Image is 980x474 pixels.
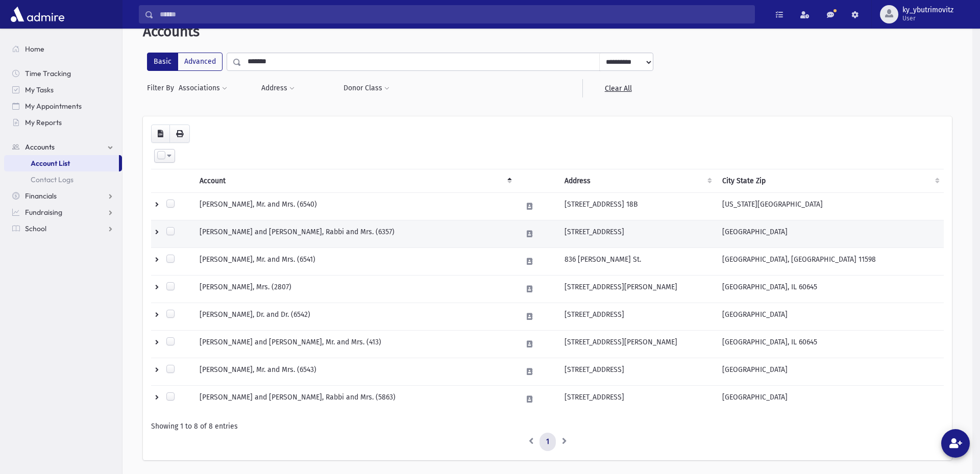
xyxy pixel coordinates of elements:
span: Contact Logs [31,175,73,184]
td: [PERSON_NAME], Mr. and Mrs. (6540) [193,193,516,220]
td: [STREET_ADDRESS][PERSON_NAME] [558,331,716,358]
td: 836 [PERSON_NAME] St. [558,248,716,276]
td: [STREET_ADDRESS] [558,303,716,331]
span: Account List [31,159,70,168]
td: [GEOGRAPHIC_DATA] [716,386,944,413]
input: Search [154,5,754,23]
label: Advanced [178,53,223,71]
button: CSV [151,124,170,143]
td: [PERSON_NAME], Dr. and Dr. (6542) [193,303,516,331]
span: ky_ybutrimovitz [902,6,953,14]
a: School [4,220,122,237]
a: 1 [540,433,556,451]
button: Print [169,124,190,143]
span: Fundraising [25,208,62,217]
div: Showing 1 to 8 of 8 entries [151,421,944,432]
a: Fundraising [4,204,122,220]
a: Clear All [582,79,653,97]
a: Contact Logs [4,171,122,188]
td: [PERSON_NAME], Mr. and Mrs. (6543) [193,358,516,386]
span: Time Tracking [25,69,71,78]
span: My Tasks [25,85,54,94]
td: [STREET_ADDRESS] 18B [558,193,716,220]
a: Home [4,41,122,57]
a: My Reports [4,114,122,131]
button: Address [261,79,295,97]
td: [STREET_ADDRESS] [558,220,716,248]
span: Accounts [143,23,200,40]
td: [GEOGRAPHIC_DATA] [716,220,944,248]
td: [GEOGRAPHIC_DATA], IL 60645 [716,331,944,358]
td: [GEOGRAPHIC_DATA] [716,358,944,386]
th: City State Zip : activate to sort column ascending [716,169,944,193]
a: Account List [4,155,119,171]
a: Time Tracking [4,65,122,82]
span: School [25,224,46,233]
label: Basic [147,53,178,71]
span: My Reports [25,118,62,127]
a: My Appointments [4,98,122,114]
td: [GEOGRAPHIC_DATA], IL 60645 [716,276,944,303]
button: Associations [178,79,228,97]
span: User [902,14,953,22]
span: Home [25,44,44,54]
button: Donor Class [343,79,390,97]
td: [PERSON_NAME], Mr. and Mrs. (6541) [193,248,516,276]
a: Accounts [4,139,122,155]
td: [STREET_ADDRESS][PERSON_NAME] [558,276,716,303]
td: [PERSON_NAME], Mrs. (2807) [193,276,516,303]
td: [STREET_ADDRESS] [558,386,716,413]
td: [PERSON_NAME] and [PERSON_NAME], Rabbi and Mrs. (5863) [193,386,516,413]
a: Financials [4,188,122,204]
a: My Tasks [4,82,122,98]
span: My Appointments [25,102,82,111]
td: [GEOGRAPHIC_DATA] [716,303,944,331]
div: FilterModes [147,53,223,71]
span: Accounts [25,142,55,152]
td: [PERSON_NAME] and [PERSON_NAME], Rabbi and Mrs. (6357) [193,220,516,248]
span: Financials [25,191,57,201]
td: [PERSON_NAME] and [PERSON_NAME], Mr. and Mrs. (413) [193,331,516,358]
td: [GEOGRAPHIC_DATA], [GEOGRAPHIC_DATA] 11598 [716,248,944,276]
td: [US_STATE][GEOGRAPHIC_DATA] [716,193,944,220]
th: Address : activate to sort column ascending [558,169,716,193]
img: AdmirePro [8,4,67,24]
span: Filter By [147,83,178,93]
td: [STREET_ADDRESS] [558,358,716,386]
th: Account: activate to sort column descending [193,169,516,193]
